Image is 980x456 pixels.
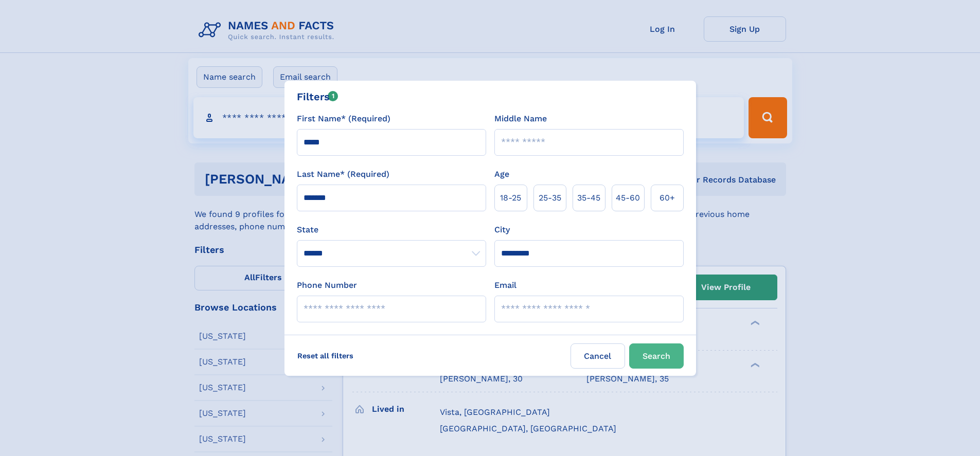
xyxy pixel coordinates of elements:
[297,89,338,104] div: Filters
[660,192,675,204] span: 60+
[494,113,547,125] label: Middle Name
[494,168,509,180] label: Age
[616,192,640,204] span: 45‑60
[500,192,521,204] span: 18‑25
[297,224,486,236] label: State
[494,279,516,291] label: Email
[539,192,561,204] span: 25‑35
[291,343,360,368] label: Reset all filters
[577,192,600,204] span: 35‑45
[297,279,357,291] label: Phone Number
[629,343,684,369] button: Search
[494,224,510,236] label: City
[297,168,389,180] label: Last Name* (Required)
[571,343,625,369] label: Cancel
[297,113,390,125] label: First Name* (Required)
